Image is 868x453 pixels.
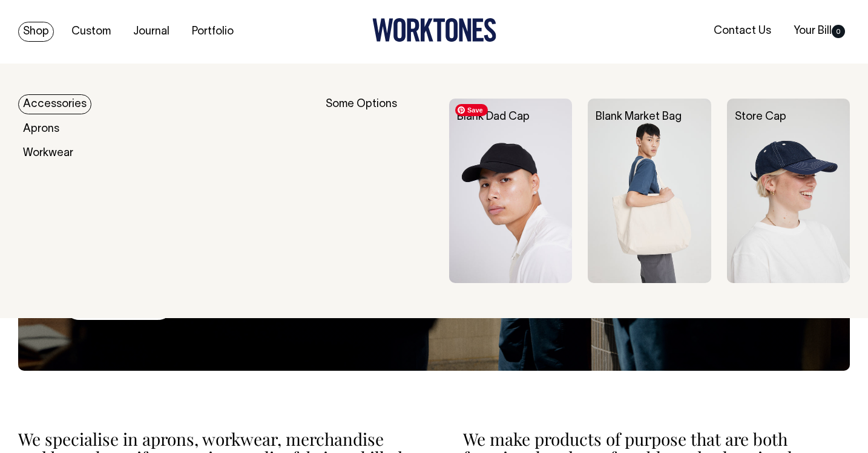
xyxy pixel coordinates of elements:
a: Accessories [18,94,91,114]
a: Your Bill0 [789,21,850,41]
a: Journal [128,22,174,42]
span: Save [455,104,488,116]
img: Blank Dad Cap [449,99,572,283]
div: Some Options [326,99,434,283]
a: Custom [67,22,116,42]
img: Blank Market Bag [588,99,711,283]
a: Aprons [18,119,64,139]
span: 0 [832,25,845,38]
a: Shop [18,22,54,42]
img: Store Cap [727,99,850,283]
a: Blank Market Bag [596,112,682,122]
a: Store Cap [735,112,786,122]
a: Portfolio [187,22,238,42]
a: Workwear [18,143,78,163]
a: Contact Us [709,21,776,41]
a: Blank Dad Cap [457,112,530,122]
